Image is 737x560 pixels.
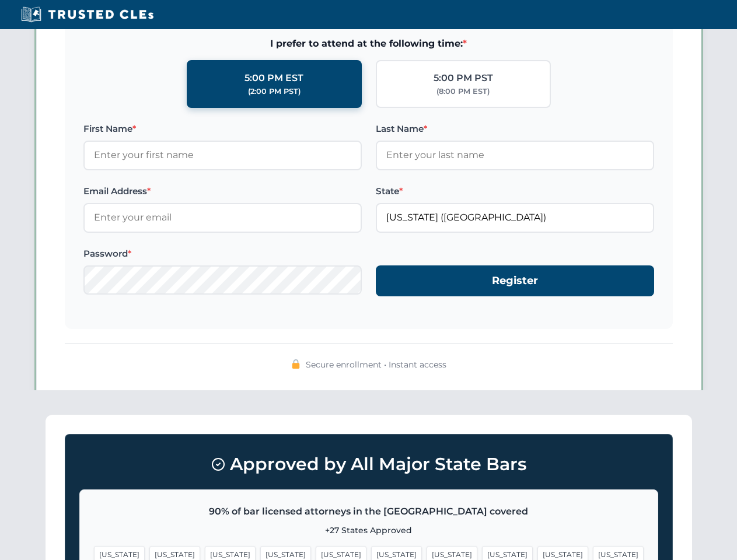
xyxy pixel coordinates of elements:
[18,6,157,23] img: Trusted CLEs
[94,524,644,537] p: +27 States Approved
[434,71,493,86] div: 5:00 PM PST
[376,141,654,170] input: Enter your last name
[83,247,362,261] label: Password
[94,504,644,519] p: 90% of bar licensed attorneys in the [GEOGRAPHIC_DATA] covered
[291,359,301,369] img: 🔒
[376,265,654,296] button: Register
[83,122,362,136] label: First Name
[83,203,362,232] input: Enter your email
[244,71,303,86] div: 5:00 PM EST
[83,141,362,170] input: Enter your first name
[436,86,490,97] div: (8:00 PM EST)
[376,184,654,198] label: State
[248,86,301,97] div: (2:00 PM PST)
[83,36,654,51] span: I prefer to attend at the following time:
[306,358,446,371] span: Secure enrollment • Instant access
[376,122,654,136] label: Last Name
[83,184,362,198] label: Email Address
[79,449,658,480] h3: Approved by All Major State Bars
[376,203,654,232] input: Florida (FL)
